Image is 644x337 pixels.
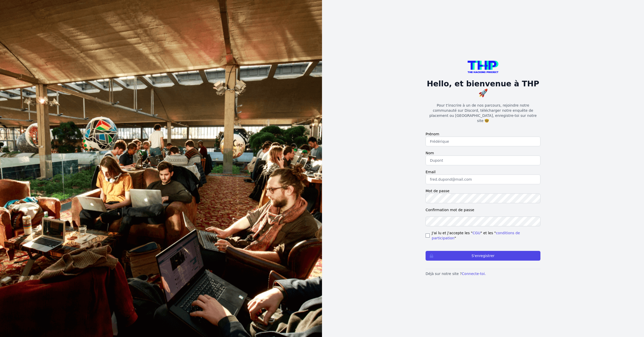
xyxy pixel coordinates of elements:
[426,131,540,137] label: Prénom
[462,272,486,276] a: Connecte-toi.
[426,103,540,123] p: Pour t'inscrire à un de nos parcours, rejoindre notre communauté sur Discord, télécharger notre e...
[426,251,540,261] button: S'enregistrer
[426,207,540,212] label: Confirmation mot de passe
[426,271,540,276] p: Déjà sur notre site ?
[426,169,540,175] label: Email
[468,61,498,73] img: logo
[472,231,480,235] a: CGU
[426,175,540,184] input: fred.dupond@mail.com
[426,150,540,156] label: Nom
[426,137,540,146] input: Frédérique
[426,188,540,193] label: Mot de passe
[426,79,540,98] h1: Hello, et bienvenue à THP 🚀
[432,230,540,241] span: J'ai lu et j'accepte les " " et les " "
[426,156,540,165] input: Dupont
